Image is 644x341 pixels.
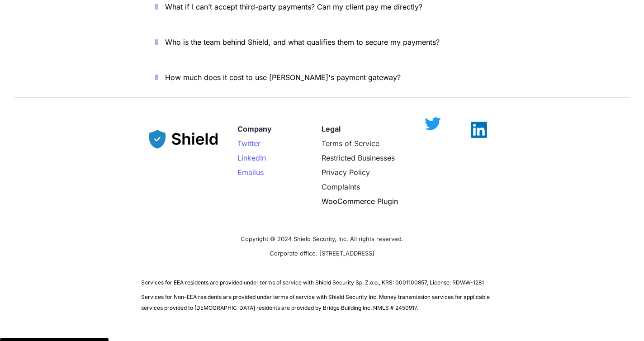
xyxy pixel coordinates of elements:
[322,197,398,206] a: WooCommerce Plugin
[256,168,264,177] span: us
[237,168,256,177] span: Email
[165,73,401,82] span: How much does it cost to use [PERSON_NAME]'s payment gateway?
[322,168,370,177] a: Privacy Policy
[165,2,422,11] span: What if I can’t accept third-party payments? Can my client pay me directly?
[241,235,403,242] span: Copyright © 2024 Shield Security, Inc. All rights reserved.
[237,124,272,133] strong: Company
[322,182,360,191] a: Complaints
[141,28,503,56] button: Who is the team behind Shield, and what qualifies them to secure my payments?
[141,279,484,286] span: Services for EEA residents are provided under terms of service with Shield Security Sp. Z.o.o., K...
[322,139,379,148] a: Terms of Service
[322,124,341,133] strong: Legal
[165,38,440,47] span: Who is the team behind Shield, and what qualifies them to secure my payments?
[237,139,260,148] a: Twitter
[270,250,374,257] span: Corporate office: [STREET_ADDRESS]
[237,153,266,162] a: LinkedIn
[141,294,491,311] span: Services for Non-EEA residents are provided under terms of service with Shield Security Inc. Mone...
[141,63,503,91] button: How much does it cost to use [PERSON_NAME]'s payment gateway?
[322,153,395,162] a: Restricted Businesses
[237,168,264,177] a: Emailus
